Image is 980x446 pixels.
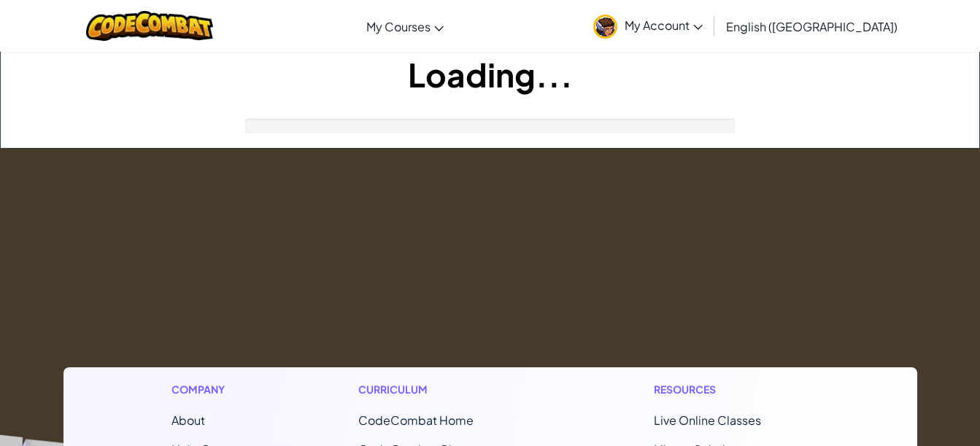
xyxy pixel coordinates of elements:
[654,412,761,428] a: Live Online Classes
[86,11,214,41] img: CodeCombat logo
[358,382,535,397] h1: Curriculum
[359,7,451,46] a: My Courses
[719,7,905,46] a: English ([GEOGRAPHIC_DATA])
[171,382,239,397] h1: Company
[358,412,474,428] span: CodeCombat Home
[625,17,703,33] span: My Account
[586,3,710,49] a: My Account
[171,412,205,428] a: About
[654,382,809,397] h1: Resources
[366,19,431,34] span: My Courses
[726,19,898,34] span: English ([GEOGRAPHIC_DATA])
[593,15,617,39] img: avatar
[1,52,979,97] h1: Loading...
